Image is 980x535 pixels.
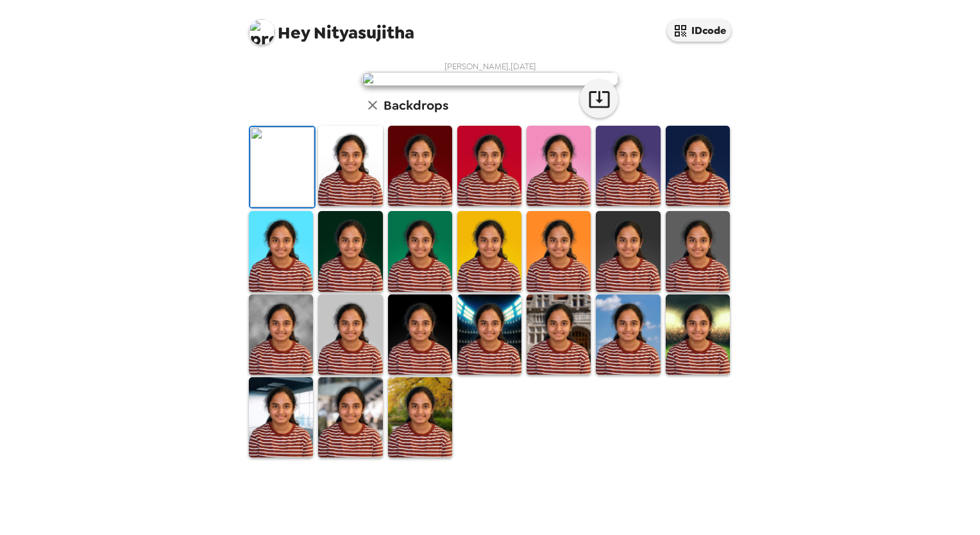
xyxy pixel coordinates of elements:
[250,127,314,207] img: Original
[384,95,448,115] h6: Backdrops
[444,61,536,72] span: [PERSON_NAME] , [DATE]
[249,13,414,42] span: Nityasujitha
[278,21,310,44] span: Hey
[249,19,275,45] img: profile pic
[362,72,618,86] img: user
[667,19,731,42] button: IDcode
